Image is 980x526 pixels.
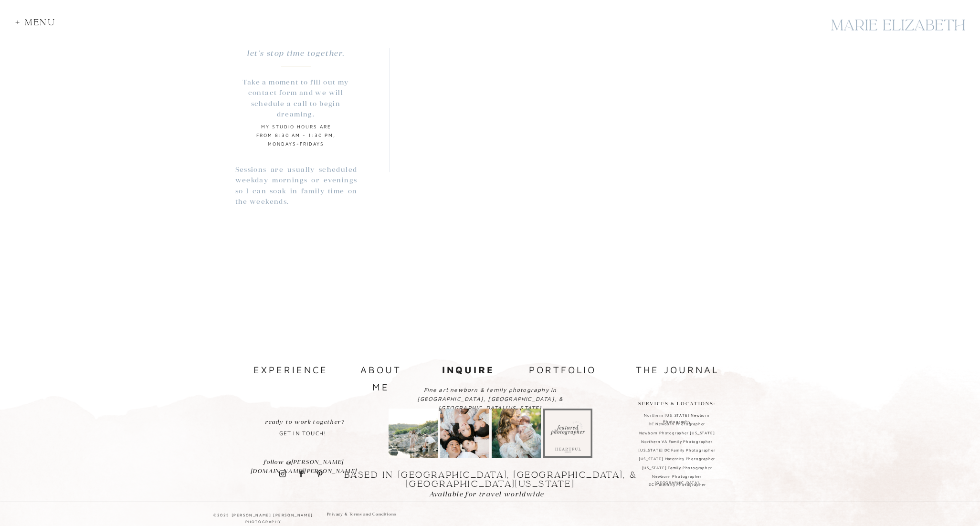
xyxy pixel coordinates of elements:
[492,409,541,458] img: A sun-soaked outdoor newborn session? My favorite! I love playing with light and making your imag...
[633,482,722,489] a: DC Maternity Photographer
[632,447,722,454] a: [US_STATE] DC Family Photographer
[527,361,599,379] a: portfolio
[414,2,768,308] iframe: Contact form
[637,400,717,409] h2: Services & locations:
[632,456,722,463] a: [US_STATE] Maternity Photographer
[389,409,438,458] img: When we have your family photos, we’ll tell your family’s story in the most beautiful (and fun!) ...
[252,417,358,427] a: ready to work together?
[274,417,331,441] a: get in touch!
[632,421,722,428] a: DC Newborn Photographer
[417,386,564,411] i: Fine art newborn & family photography in [GEOGRAPHIC_DATA], [GEOGRAPHIC_DATA], & [GEOGRAPHIC_DATA...
[627,361,727,378] a: the journal
[632,439,722,446] a: Northern VA Family Photographer
[213,49,379,58] p: let's stop time together.
[326,471,655,483] p: Based in [GEOGRAPHIC_DATA], [GEOGRAPHIC_DATA], & [GEOGRAPHIC_DATA][US_STATE]
[327,511,406,520] a: Privacy & Terms and Conditions
[442,364,495,375] b: inquire
[439,361,498,377] a: inquire
[440,409,489,458] img: And baby makes six ❤️ Newborn sessions with older siblings are ultra special - there are more gig...
[201,512,326,520] p: ©2025 [PERSON_NAME] [PERSON_NAME] Photography
[15,18,62,31] div: + Menu
[632,430,722,437] a: Newborn Photographer [US_STATE]
[350,361,412,378] a: about me
[232,77,360,109] p: Take a moment to fill out my contact form and we will schedule a call to begin dreaming.
[543,409,592,458] img: Honored to once again be featured in @heartfulmagazine - it’s always an honor having your work sh...
[429,489,552,498] p: Available for travel worldwide
[253,361,325,379] a: experience
[632,412,722,420] a: Northern [US_STATE] Newborn Photography
[632,465,722,472] a: [US_STATE] Family Photographer
[251,457,357,467] p: follow @[PERSON_NAME][DOMAIN_NAME][PERSON_NAME]
[235,164,358,209] p: Sessions are usually scheduled weekday mornings or evenings so I can soak in family time on the w...
[632,473,722,481] a: Newborn Photographer [GEOGRAPHIC_DATA]
[253,122,339,149] p: MY studio hours are from 8:30 am - 1:30 pm, Mondays-Fridays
